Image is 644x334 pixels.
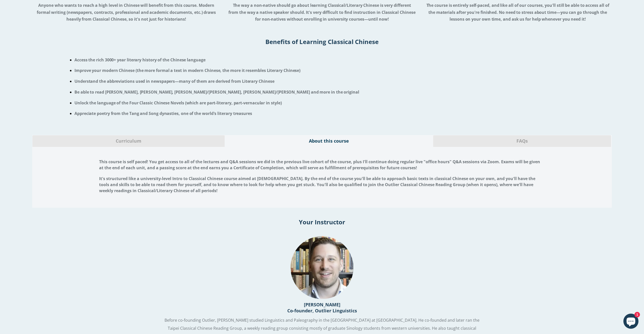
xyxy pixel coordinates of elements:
[229,138,428,144] span: About this course
[74,78,274,84] span: Understand the abbreviations used in newspapers—many of them are derived from Literary Chinese
[74,57,206,63] span: Access the rich 3000+ year literary history of the Chinese language
[74,89,359,95] span: Be able to read [PERSON_NAME], [PERSON_NAME], [PERSON_NAME]/[PERSON_NAME], [PERSON_NAME]/[PERSON_...
[74,68,300,73] span: Improve your modern Chinese (the more formal a text in modern Chinese, the more it resembles Lite...
[74,100,282,106] span: Unlock the language of the Four Classic Chinese Novels (which are part-literary, part-vernacular ...
[36,138,221,144] span: Curriculum
[37,3,216,22] span: Anyone who wants to reach a high level in Chinese will benefit from this course. Modern formal wr...
[99,176,535,193] strong: It's structured like a university-level Intro to Classical Chinese course aimed at [DEMOGRAPHIC_D...
[99,159,540,171] strong: This course is self paced! You get access to all of the lectures and Q&A sessions we did in the p...
[622,314,640,330] inbox-online-store-chat: Shopify online store chat
[228,3,415,22] strong: The way a non-native should go about learning Classical/Literary Chinese is very different from t...
[426,3,609,22] strong: The course is entirely self-paced, and like all of our courses, you'll still be able to access al...
[437,138,607,144] span: FAQs
[74,111,252,116] span: Appreciate poetry from the Tang and Song dynasties, one of the world's literary treasures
